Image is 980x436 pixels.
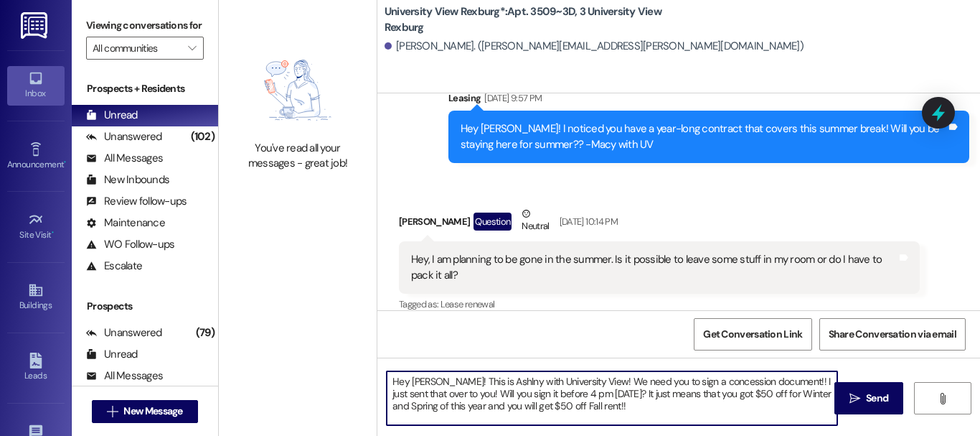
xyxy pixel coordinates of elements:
div: Leasing [448,91,969,111]
button: Send [834,382,904,414]
a: Inbox [7,66,65,105]
div: Prospects + Residents [72,81,218,96]
span: Send [866,391,888,406]
div: All Messages [86,368,163,384]
div: [PERSON_NAME]. ([PERSON_NAME][EMAIL_ADDRESS][PERSON_NAME][DOMAIN_NAME]) [385,39,804,54]
button: New Message [92,400,198,423]
div: [DATE] 9:57 PM [481,91,542,106]
input: All communities [93,37,181,60]
span: • [64,157,66,167]
div: Review follow-ups [86,194,187,209]
div: Prospects [72,299,218,314]
div: Neutral [519,206,552,236]
div: Hey [PERSON_NAME]! I noticed you have a year-long contract that covers this summer break! Will yo... [461,121,946,152]
div: [PERSON_NAME] [399,206,920,241]
div: Maintenance [86,215,165,231]
span: New Message [123,404,182,419]
a: Buildings [7,278,65,317]
img: ResiDesk Logo [21,12,50,39]
div: Escalate [86,259,142,274]
div: Hey, I am planning to be gone in the summer. Is it possible to leave some stuff in my room or do ... [411,252,897,283]
i:  [849,393,860,404]
div: Unanswered [86,325,162,340]
div: You've read all your messages - great job! [235,141,361,172]
span: Share Conversation via email [829,327,956,342]
div: (79) [192,322,218,344]
img: empty-state [240,47,356,134]
div: Unanswered [86,129,162,144]
textarea: Hey [PERSON_NAME]! This is Ashlny with University View! We need you to sign a concession document... [387,371,837,425]
i:  [188,42,196,54]
i:  [107,406,118,417]
i:  [937,393,948,404]
div: Unread [86,347,138,362]
button: Share Conversation via email [819,318,966,351]
span: • [52,228,54,238]
div: Unread [86,108,138,123]
button: Get Conversation Link [694,318,811,351]
div: [DATE] 10:14 PM [556,214,618,229]
a: Site Visit • [7,208,65,246]
div: Question [473,213,512,231]
div: WO Follow-ups [86,237,174,252]
span: Lease renewal [440,298,495,310]
b: University View Rexburg*: Apt. 3509~3D, 3 University View Rexburg [385,4,672,35]
div: All Messages [86,151,163,166]
div: New Inbounds [86,172,169,187]
span: Get Conversation Link [703,327,802,342]
div: Tagged as: [399,294,920,315]
div: (102) [187,126,218,148]
a: Leads [7,348,65,387]
label: Viewing conversations for [86,14,204,37]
